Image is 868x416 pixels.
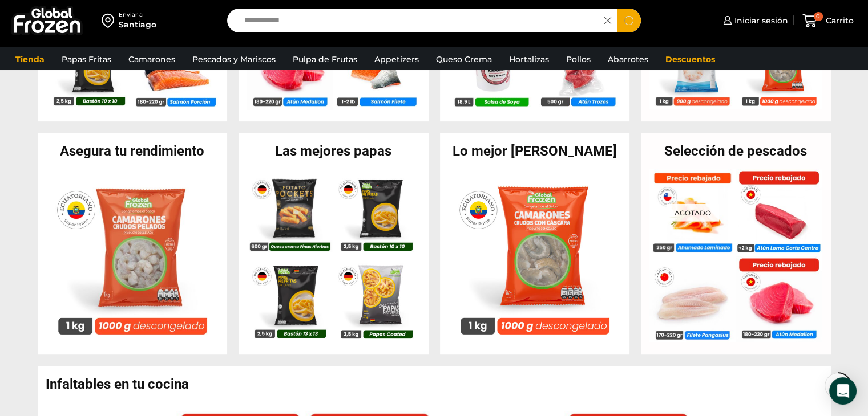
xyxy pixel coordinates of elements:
[56,48,117,70] a: Papas Fritas
[732,15,788,26] span: Iniciar sesión
[617,9,641,32] button: Search button
[123,48,181,70] a: Camarones
[102,11,119,30] img: address-field-icon.svg
[46,377,831,391] h2: Infaltables en tu cocina
[430,48,498,70] a: Queso Crema
[641,144,831,158] h2: Selección de pescados
[829,377,857,405] div: Open Intercom Messenger
[440,144,630,158] h2: Lo mejor [PERSON_NAME]
[119,11,156,19] div: Enviar a
[814,12,823,21] span: 0
[560,48,596,70] a: Pollos
[602,48,654,70] a: Abarrotes
[187,48,281,70] a: Pescados y Mariscos
[800,7,857,34] a: 0 Carrito
[823,15,854,26] span: Carrito
[369,48,425,70] a: Appetizers
[503,48,555,70] a: Hortalizas
[720,9,788,32] a: Iniciar sesión
[287,48,363,70] a: Pulpa de Frutas
[10,48,50,70] a: Tienda
[119,19,156,30] div: Santiago
[38,144,228,158] h2: Asegura tu rendimiento
[667,204,719,222] p: Agotado
[660,48,721,70] a: Descuentos
[239,144,429,158] h2: Las mejores papas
